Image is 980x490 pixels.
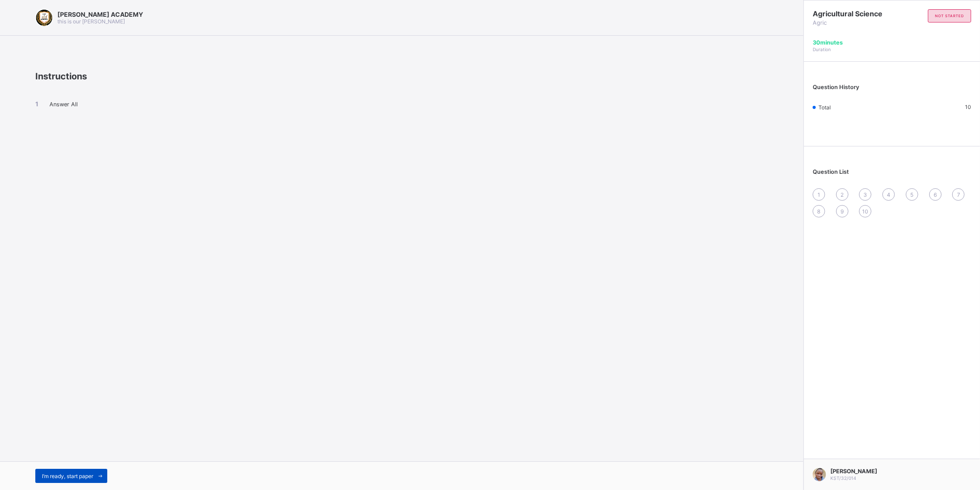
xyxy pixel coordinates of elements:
[934,191,937,198] span: 6
[813,19,892,26] span: Agric
[818,208,821,215] span: 8
[49,101,78,108] span: Answer All
[863,191,867,198] span: 3
[813,168,849,175] span: Question List
[813,47,831,52] span: Duration
[830,475,856,481] span: KST/32/014
[57,11,143,18] span: [PERSON_NAME] ACADEMY
[910,191,913,198] span: 5
[813,84,859,90] span: Question History
[841,208,844,215] span: 9
[965,104,971,110] span: 10
[818,104,831,111] span: Total
[813,9,892,18] span: Agricultural Science
[813,39,843,46] span: 30 minutes
[35,71,87,82] span: Instructions
[887,191,890,198] span: 4
[862,208,868,215] span: 10
[841,191,844,198] span: 2
[42,473,93,479] span: I’m ready, start paper
[830,468,877,475] span: [PERSON_NAME]
[935,14,964,18] span: not started
[57,18,125,25] span: this is our [PERSON_NAME]
[957,191,960,198] span: 7
[818,191,820,198] span: 1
